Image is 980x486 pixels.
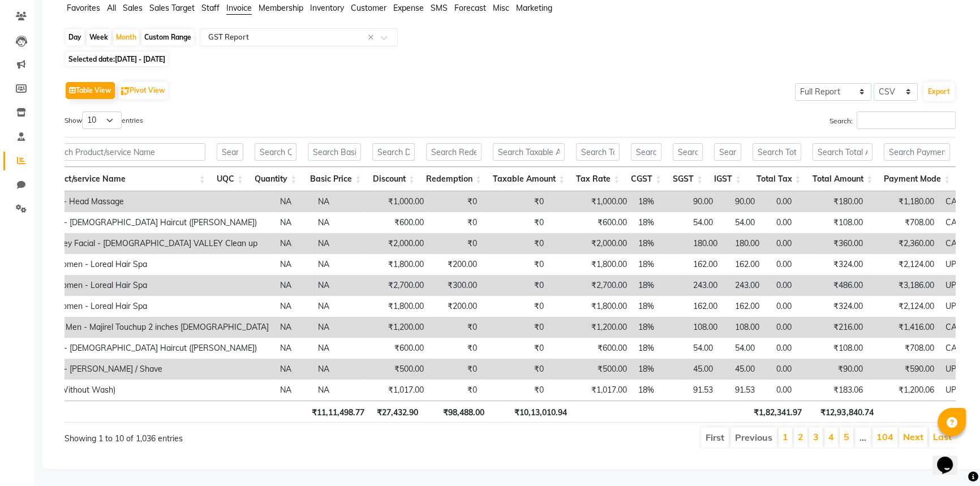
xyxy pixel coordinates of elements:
[312,317,366,338] td: NA
[516,3,552,13] span: Marketing
[869,191,940,212] td: ₹1,180.00
[429,296,483,317] td: ₹200.00
[483,359,549,380] td: ₹0
[813,431,819,442] a: 3
[274,191,312,212] td: NA
[903,431,923,442] a: Next
[42,143,205,161] input: Search Product/service Name
[23,275,274,296] td: Men & Women - Loreal Hair Spa
[424,401,490,423] th: ₹98,488.00
[312,233,366,254] td: NA
[368,32,377,44] span: Clear all
[771,338,809,359] td: 0.00
[729,296,771,317] td: 162.00
[308,143,361,161] input: Search Basic Price
[771,359,809,380] td: 0.00
[211,167,249,191] th: UQC: activate to sort column ascending
[107,3,116,13] span: All
[807,167,879,191] th: Total Amount: activate to sort column ascending
[249,167,302,191] th: Quantity: activate to sort column ascending
[869,359,940,380] td: ₹590.00
[483,380,549,401] td: ₹0
[483,254,549,275] td: ₹0
[366,380,429,401] td: ₹1,017.00
[487,167,570,191] th: Taxable Amount: activate to sort column ascending
[753,143,801,161] input: Search Total Tax
[65,426,426,445] div: Showing 1 to 10 of 1,036 entries
[633,317,687,338] td: 18%
[37,167,210,191] th: Product/service Name: activate to sort column ascending
[431,3,448,13] span: SMS
[809,380,869,401] td: ₹183.06
[123,3,143,13] span: Sales
[429,233,483,254] td: ₹0
[633,233,687,254] td: 18%
[312,338,366,359] td: NA
[66,52,168,66] span: Selected date:
[429,275,483,296] td: ₹300.00
[869,212,940,233] td: ₹708.00
[549,359,633,380] td: ₹500.00
[23,296,274,317] td: Men & Women - Loreal Hair Spa
[809,317,869,338] td: ₹216.00
[809,233,869,254] td: ₹360.00
[429,212,483,233] td: ₹0
[729,254,771,275] td: 162.00
[729,191,771,212] td: 90.00
[807,401,879,423] th: ₹12,93,840.74
[876,431,893,442] a: 104
[429,191,483,212] td: ₹0
[771,275,809,296] td: 0.00
[217,143,243,161] input: Search UQC
[274,359,312,380] td: NA
[121,87,130,96] img: pivot.png
[312,380,366,401] td: NA
[633,338,687,359] td: 18%
[549,212,633,233] td: ₹600.00
[312,254,366,275] td: NA
[809,191,869,212] td: ₹180.00
[771,317,809,338] td: 0.00
[687,338,729,359] td: 54.00
[429,317,483,338] td: ₹0
[798,431,803,442] a: 2
[23,212,274,233] td: Men Hair - [DEMOGRAPHIC_DATA] Haircut ([PERSON_NAME])
[809,359,869,380] td: ₹90.00
[351,3,386,13] span: Customer
[306,401,371,423] th: ₹11,11,498.77
[429,254,483,275] td: ₹200.00
[87,29,111,45] div: Week
[869,233,940,254] td: ₹2,360.00
[813,143,873,161] input: Search Total Amount
[771,380,809,401] td: 0.00
[490,401,573,423] th: ₹10,13,010.94
[483,212,549,233] td: ₹0
[576,143,620,161] input: Search Tax Rate
[274,254,312,275] td: NA
[274,338,312,359] td: NA
[366,233,429,254] td: ₹2,000.00
[549,233,633,254] td: ₹2,000.00
[23,359,274,380] td: Men Hair - [PERSON_NAME] / Shave
[426,143,482,161] input: Search Redemption
[366,275,429,296] td: ₹2,700.00
[454,3,486,13] span: Forecast
[729,380,771,401] td: 91.53
[549,317,633,338] td: ₹1,200.00
[747,167,807,191] th: Total Tax: activate to sort column ascending
[65,111,143,129] label: Show entries
[857,111,956,129] input: Search:
[23,380,274,401] td: Haircut (Without Wash)
[274,317,312,338] td: NA
[226,3,252,13] span: Invoice
[809,296,869,317] td: ₹324.00
[201,3,220,13] span: Staff
[687,233,729,254] td: 180.00
[667,167,708,191] th: SGST: activate to sort column ascending
[549,380,633,401] td: ₹1,017.00
[149,3,195,13] span: Sales Target
[809,275,869,296] td: ₹486.00
[687,359,729,380] td: 45.00
[274,296,312,317] td: NA
[493,3,509,13] span: Misc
